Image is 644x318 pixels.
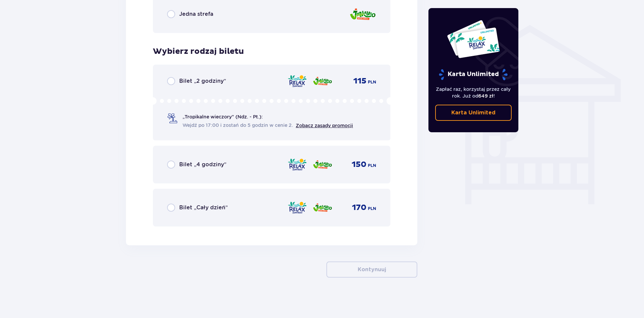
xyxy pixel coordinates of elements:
[183,113,263,120] span: „Tropikalne wieczory" (Ndz. - Pt.):
[313,74,332,88] img: Jamango
[287,74,307,88] img: Relax
[183,122,293,129] span: Wejdź po 17:00 i zostań do 5 godzin w cenie 2.
[447,20,500,59] img: Dwie karty całoroczne do Suntago z napisem 'UNLIMITED RELAX', na białym tle z tropikalnymi liśćmi...
[349,5,376,24] img: Jamango
[296,123,353,128] a: Zobacz zasady promocji
[352,203,366,213] span: 170
[368,163,376,169] span: PLN
[435,86,512,99] p: Zapłać raz, korzystaj przez cały rok. Już od !
[287,157,307,172] img: Relax
[353,76,366,86] span: 115
[358,266,386,273] p: Kontynuuj
[179,77,226,85] span: Bilet „2 godziny”
[179,10,213,18] span: Jedna strefa
[435,105,512,121] a: Karta Unlimited
[313,157,332,172] img: Jamango
[438,69,508,80] p: Karta Unlimited
[451,109,495,116] p: Karta Unlimited
[352,160,366,170] span: 150
[287,201,307,215] img: Relax
[179,204,228,211] span: Bilet „Cały dzień”
[326,261,417,278] button: Kontynuuj
[368,79,376,85] span: PLN
[179,161,226,168] span: Bilet „4 godziny”
[478,93,493,99] span: 649 zł
[153,46,244,57] h3: Wybierz rodzaj biletu
[368,206,376,212] span: PLN
[313,201,332,215] img: Jamango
